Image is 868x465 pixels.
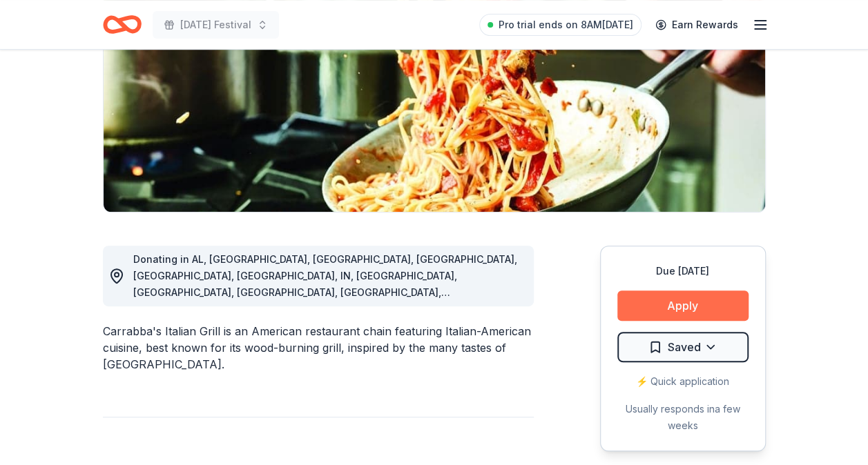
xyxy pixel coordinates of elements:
[668,338,701,356] span: Saved
[617,290,749,321] button: Apply
[647,12,746,37] a: Earn Rewards
[479,14,642,36] a: Pro trial ends on 8AM[DATE]
[103,8,142,41] a: Home
[617,332,749,362] button: Saved
[617,373,749,390] div: ⚡️ Quick application
[180,17,251,33] span: [DATE] Festival
[103,323,534,373] div: Carrabba's Italian Grill is an American restaurant chain featuring Italian-American cuisine, best...
[499,17,633,33] span: Pro trial ends on 8AM[DATE]
[153,11,279,39] button: [DATE] Festival
[617,401,749,434] div: Usually responds in a few weeks
[133,253,517,397] span: Donating in AL, [GEOGRAPHIC_DATA], [GEOGRAPHIC_DATA], [GEOGRAPHIC_DATA], [GEOGRAPHIC_DATA], [GEOG...
[617,263,749,279] div: Due [DATE]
